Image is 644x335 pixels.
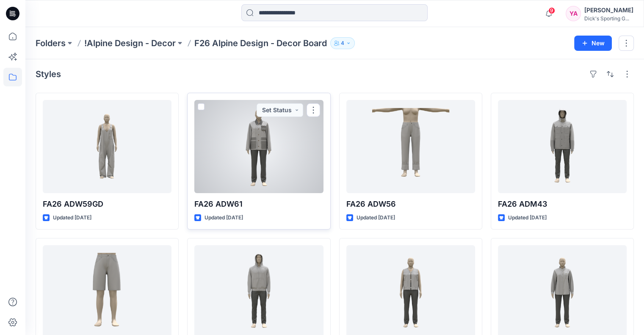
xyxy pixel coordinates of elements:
a: Folders [36,37,66,49]
div: [PERSON_NAME] [584,5,633,15]
p: Updated [DATE] [508,213,547,222]
a: FA26 ADW59GD [43,100,171,193]
p: Updated [DATE] [53,213,91,222]
p: FA26 ADW59GD [43,198,171,210]
p: Updated [DATE] [205,213,243,222]
a: !Alpine Design - Decor [84,37,176,49]
span: 9 [548,7,555,14]
a: FA26 ADW56 [346,100,475,193]
p: F26 Alpine Design - Decor Board [194,37,327,49]
div: YA [566,6,581,21]
p: FA26 ADW56 [346,198,475,210]
p: Updated [DATE] [357,213,395,222]
h4: Styles [36,69,61,79]
p: 4 [341,39,344,48]
a: FA26 ADW61 [194,100,323,193]
a: FA26 ADM43 [498,100,627,193]
p: FA26 ADM43 [498,198,627,210]
p: FA26 ADW61 [194,198,323,210]
button: New [574,36,612,51]
button: 4 [330,37,355,49]
div: Dick's Sporting G... [584,15,633,22]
